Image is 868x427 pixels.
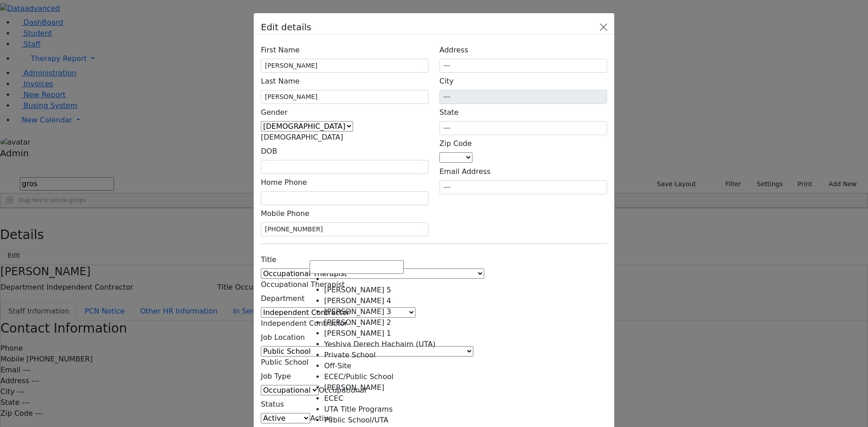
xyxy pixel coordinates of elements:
li: ECEC [324,393,526,404]
button: Close [596,20,611,34]
label: First Name [261,42,300,59]
h5: Edit details [261,20,311,34]
input: Enter a location [439,59,607,73]
li: [PERSON_NAME] 1 [324,328,526,339]
span: Female [261,133,343,141]
span: Independent Contractor [261,319,348,328]
span: Public School [261,358,309,366]
label: City [439,73,453,90]
label: Email Address [439,163,491,180]
label: Mobile Phone [261,205,309,222]
li: [PERSON_NAME] 3 [324,306,526,317]
li: UTA Title Programs [324,404,526,415]
label: Status [261,396,284,413]
li: [PERSON_NAME] 4 [324,296,526,306]
label: Title [261,251,276,268]
li: [PERSON_NAME] 2 [324,317,526,328]
label: Last Name [261,73,300,90]
input: Search [310,260,404,274]
label: State [439,104,458,121]
label: Department [261,290,305,307]
li: Private School [324,350,526,361]
span: Occupational Therapist [261,280,345,289]
label: Job Type [261,368,291,385]
label: Job Location [261,329,305,346]
label: Home Phone [261,174,307,191]
li: Public School/UTA [324,415,526,426]
label: Zip Code [439,135,472,152]
li: Yeshiva Derech Hachaim (UTA) [324,339,526,350]
li: [PERSON_NAME] [324,382,526,393]
li: Off-Site [324,361,526,371]
li: ECEC/Public School [324,371,526,382]
label: Gender [261,104,288,121]
label: Address [439,42,468,59]
li: [PERSON_NAME] 5 [324,285,526,296]
label: DOB [261,143,277,160]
